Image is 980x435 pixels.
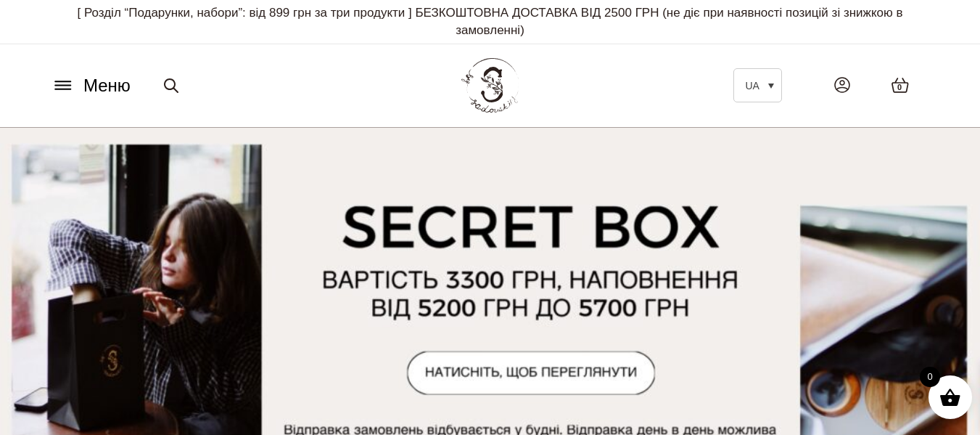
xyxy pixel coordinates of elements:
[47,72,135,99] button: Меню
[83,73,131,99] span: Меню
[897,81,902,94] span: 0
[920,367,940,387] span: 0
[745,80,759,92] span: UA
[876,62,924,108] a: 0
[461,58,519,113] img: BY SADOVSKIY
[733,68,781,102] a: UA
